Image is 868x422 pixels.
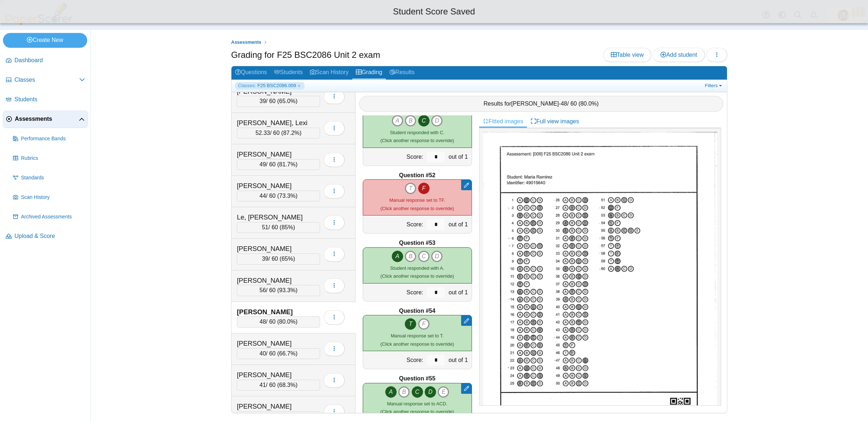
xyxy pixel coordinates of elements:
a: Create New [3,33,87,47]
small: (Click another response to override) [380,401,454,414]
span: Manual response set to T. [391,333,443,338]
span: 80.0% [279,319,295,325]
div: [PERSON_NAME], Lexi [237,118,309,128]
span: 85% [281,224,293,230]
div: / 60 ( ) [237,348,320,359]
a: Rubrics [10,150,88,167]
a: Performance Bands [10,130,88,148]
span: 48 [260,319,266,325]
span: 52.33 [255,130,270,136]
a: Students [271,66,306,80]
i: F [418,183,430,194]
a: PaperScorer [3,20,75,26]
div: [PERSON_NAME] [237,181,309,191]
span: 41 [260,382,266,388]
a: Assessments [229,38,263,47]
span: 49 [260,161,266,167]
span: Rubrics [21,155,85,162]
div: / 60 ( ) [237,128,320,138]
div: / 60 ( ) [237,380,320,391]
div: Score: [363,148,425,166]
a: Filters [703,82,725,89]
span: 68.3% [279,382,295,388]
a: Standards [10,169,88,187]
a: Classes: F25 BSC2086.009 [235,82,305,89]
span: 93.3% [279,287,295,293]
div: [PERSON_NAME] [237,276,309,285]
a: Assessments [3,111,88,128]
span: 48 [561,101,567,107]
a: Table view [603,48,651,62]
span: 56 [260,287,266,293]
a: Questions [231,66,271,80]
span: 87.2% [283,130,299,136]
div: / 60 ( ) [237,191,320,201]
a: Results [386,66,418,80]
div: / 60 ( ) [237,411,320,422]
span: 40 [260,350,266,357]
span: 73.3% [279,193,295,199]
i: E [438,386,449,398]
i: A [392,251,403,262]
span: Dashboard [14,56,85,64]
span: Manual response set to ACD. [387,401,447,406]
a: Scan History [306,66,352,80]
i: C [418,115,430,127]
span: Archived Assessments [21,213,85,221]
div: [PERSON_NAME] [237,339,309,348]
span: Student responded with A. [390,265,444,271]
a: Add student [653,48,705,62]
span: 51 [262,224,268,230]
b: Question #52 [399,171,435,179]
div: Score: [363,351,425,369]
div: out of 1 [447,148,471,166]
div: [PERSON_NAME] [237,150,309,159]
span: Assessments [15,115,79,123]
div: Score: [363,284,425,301]
div: [PERSON_NAME] [237,402,309,411]
span: 44 [260,193,266,199]
b: Question #55 [399,375,435,383]
div: [PERSON_NAME] [237,370,309,380]
b: Question #53 [399,239,435,247]
a: Grading [352,66,386,80]
span: Classes [14,76,79,84]
div: out of 1 [447,351,471,369]
i: D [425,386,436,398]
span: 65% [281,256,293,262]
span: Upload & Score [14,232,85,240]
a: Upload & Score [3,228,88,245]
i: B [405,251,416,262]
span: 80.0% [580,101,597,107]
div: Score: [363,216,425,233]
a: Classes [3,72,88,89]
div: Student Score Saved [5,5,863,18]
i: A [385,386,397,398]
span: Manual response set to TF. [390,197,445,203]
h1: Grading for F25 BSC2086 Unit 2 exam [231,49,380,61]
div: / 60 ( ) [237,253,320,264]
div: out of 1 [447,284,471,301]
div: / 60 ( ) [237,159,320,170]
div: / 60 ( ) [237,316,320,327]
span: Performance Bands [21,135,85,142]
b: Question #54 [399,307,435,315]
span: Table view [611,52,644,58]
a: Students [3,91,88,108]
span: Assessments [231,39,261,45]
span: 39 [260,98,266,104]
span: F25 BSC2086.009 [258,82,296,89]
span: Scan History [21,194,85,201]
i: C [412,386,423,398]
small: (Click another response to override) [380,197,454,211]
i: A [392,115,403,127]
small: (Click another response to override) [380,130,454,143]
div: / 60 ( ) [237,285,320,296]
a: Fitted images [479,115,527,128]
i: C [418,251,430,262]
i: B [398,386,410,398]
div: Results for - / 60 ( ) [359,96,724,112]
span: [PERSON_NAME] [511,101,559,107]
i: D [431,115,443,127]
small: (Click another response to override) [380,265,454,279]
